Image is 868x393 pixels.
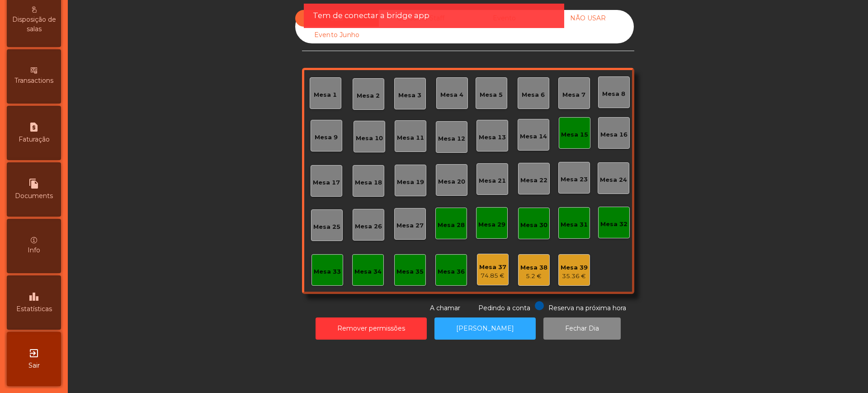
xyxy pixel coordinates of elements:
[600,220,627,229] div: Mesa 32
[438,134,465,143] div: Mesa 12
[356,134,383,143] div: Mesa 10
[520,176,547,185] div: Mesa 22
[313,178,340,187] div: Mesa 17
[548,304,626,312] span: Reserva na próxima hora
[520,221,547,230] div: Mesa 30
[295,10,379,27] div: Sala
[357,91,380,100] div: Mesa 2
[314,267,341,276] div: Mesa 33
[19,135,50,144] span: Faturação
[316,317,427,340] button: Remover permissões
[520,272,547,281] div: 5.2 €
[396,267,424,276] div: Mesa 35
[478,304,530,312] span: Pedindo a conta
[295,27,379,43] div: Evento Junho
[314,90,337,99] div: Mesa 1
[438,177,465,186] div: Mesa 20
[9,15,59,34] span: Disposição de salas
[520,263,547,272] div: Mesa 38
[398,91,421,100] div: Mesa 3
[522,90,545,99] div: Mesa 6
[28,291,39,302] i: leaderboard
[543,317,621,340] button: Fechar Dia
[313,223,340,232] div: Mesa 25
[480,90,503,99] div: Mesa 5
[354,267,382,276] div: Mesa 34
[15,191,53,201] span: Documents
[28,122,39,133] i: request_page
[14,76,53,85] span: Transactions
[562,90,585,99] div: Mesa 7
[561,175,588,184] div: Mesa 23
[561,130,588,139] div: Mesa 15
[397,178,424,187] div: Mesa 19
[478,220,505,229] div: Mesa 29
[28,361,40,370] span: Sair
[28,246,40,255] span: Info
[397,133,424,142] div: Mesa 11
[315,133,338,142] div: Mesa 9
[16,304,52,314] span: Estatísticas
[479,133,506,142] div: Mesa 13
[434,317,536,340] button: [PERSON_NAME]
[561,272,588,281] div: 35.36 €
[28,348,39,359] i: exit_to_app
[479,263,506,272] div: Mesa 37
[28,178,39,189] i: file_copy
[600,130,627,139] div: Mesa 16
[313,10,429,21] span: Tem de conectar a bridge app
[479,176,506,185] div: Mesa 21
[546,10,630,27] div: NÃO USAR
[561,220,588,229] div: Mesa 31
[520,132,547,141] div: Mesa 14
[602,90,625,99] div: Mesa 8
[561,263,588,272] div: Mesa 39
[600,175,627,185] div: Mesa 24
[355,178,382,187] div: Mesa 18
[479,271,506,280] div: 74.85 €
[430,304,460,312] span: A chamar
[438,221,465,230] div: Mesa 28
[440,90,463,99] div: Mesa 4
[355,222,382,231] div: Mesa 26
[396,221,424,230] div: Mesa 27
[438,267,465,276] div: Mesa 36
